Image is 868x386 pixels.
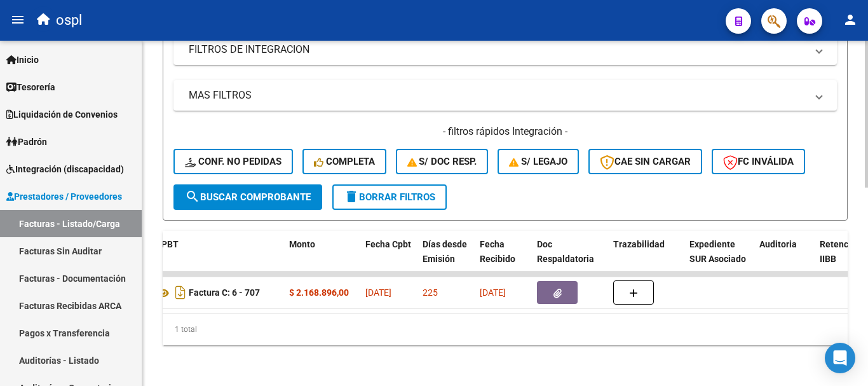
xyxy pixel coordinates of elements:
datatable-header-cell: Fecha Cpbt [360,231,417,287]
datatable-header-cell: Trazabilidad [608,231,684,287]
button: CAE SIN CARGAR [588,149,702,174]
mat-icon: person [843,12,858,27]
button: S/ legajo [498,149,579,174]
datatable-header-cell: Retencion IIBB [815,231,865,287]
strong: $ 2.168.896,00 [289,287,349,298]
span: Tesorería [6,80,55,94]
span: Fecha Cpbt [365,239,411,249]
span: Completa [314,156,375,167]
span: Borrar Filtros [344,191,435,203]
span: Liquidación de Convenios [6,107,118,121]
button: FC Inválida [712,149,805,174]
span: CPBT [156,239,179,249]
datatable-header-cell: Días desde Emisión [417,231,475,287]
span: Días desde Emisión [423,239,467,264]
datatable-header-cell: Expediente SUR Asociado [684,231,754,287]
mat-expansion-panel-header: MAS FILTROS [173,80,837,111]
span: CAE SIN CARGAR [600,156,691,167]
span: Integración (discapacidad) [6,162,124,176]
datatable-header-cell: Doc Respaldatoria [532,231,608,287]
span: FC Inválida [723,156,794,167]
mat-expansion-panel-header: FILTROS DE INTEGRACION [173,34,837,65]
button: Completa [302,149,386,174]
span: [DATE] [365,287,391,298]
span: Inicio [6,53,39,67]
button: Buscar Comprobante [173,184,322,210]
mat-icon: delete [344,189,359,204]
button: Borrar Filtros [332,184,447,210]
span: Doc Respaldatoria [537,239,594,264]
span: 225 [423,287,438,298]
span: Retencion IIBB [820,239,861,264]
datatable-header-cell: CPBT [151,231,284,287]
mat-icon: search [185,189,200,204]
div: Open Intercom Messenger [825,343,855,373]
span: Fecha Recibido [480,239,515,264]
span: [DATE] [480,287,506,298]
datatable-header-cell: Fecha Recibido [475,231,532,287]
mat-panel-title: FILTROS DE INTEGRACION [189,43,806,57]
span: S/ Doc Resp. [407,156,477,167]
button: Conf. no pedidas [173,149,293,174]
span: S/ legajo [509,156,567,167]
mat-icon: menu [10,12,25,27]
span: Buscar Comprobante [185,191,311,203]
span: Prestadores / Proveedores [6,190,122,203]
span: Trazabilidad [613,239,665,249]
div: 1 total [163,314,848,345]
span: Auditoria [759,239,797,249]
i: Descargar documento [172,282,189,303]
span: Conf. no pedidas [185,156,281,167]
span: Padrón [6,135,47,149]
mat-panel-title: MAS FILTROS [189,88,806,102]
button: S/ Doc Resp. [396,149,489,174]
h4: - filtros rápidos Integración - [173,125,837,139]
span: Expediente SUR Asociado [689,239,746,264]
datatable-header-cell: Auditoria [754,231,815,287]
span: ospl [56,6,82,34]
span: Monto [289,239,315,249]
strong: Factura C: 6 - 707 [189,288,260,298]
datatable-header-cell: Monto [284,231,360,287]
